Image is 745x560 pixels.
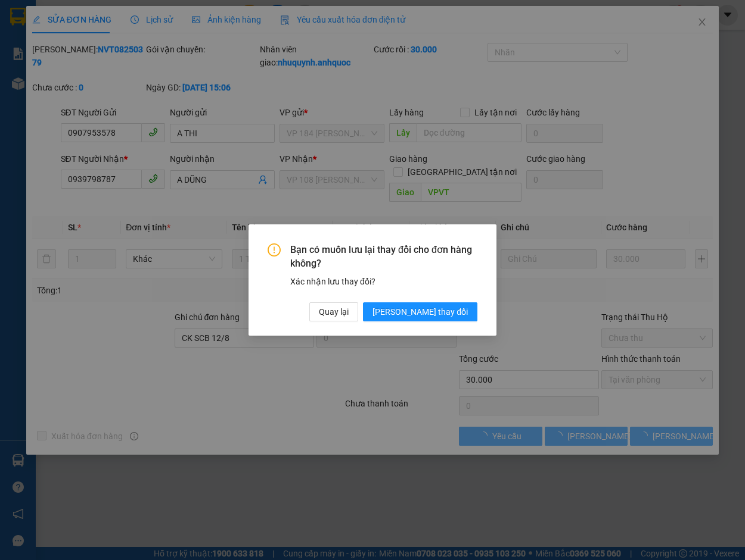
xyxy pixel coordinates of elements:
span: exclamation-circle [268,243,281,256]
div: Xác nhận lưu thay đổi? [290,275,477,288]
button: [PERSON_NAME] thay đổi [363,302,477,321]
span: [PERSON_NAME] thay đổi [372,305,468,318]
span: Bạn có muốn lưu lại thay đổi cho đơn hàng không? [290,243,477,270]
button: Quay lại [309,302,358,321]
span: Quay lại [319,305,349,318]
